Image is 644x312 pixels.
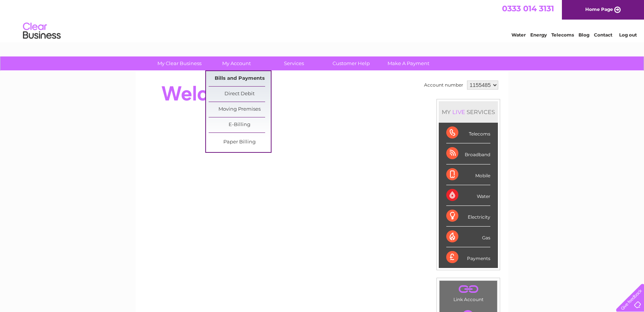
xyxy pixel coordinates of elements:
[446,227,490,247] div: Gas
[209,135,271,150] a: Paper Billing
[619,32,637,38] a: Log out
[446,143,490,164] div: Broadband
[530,32,547,38] a: Energy
[422,79,465,91] td: Account number
[446,206,490,227] div: Electricity
[502,4,554,13] a: 0333 014 3131
[446,247,490,268] div: Payments
[594,32,612,38] a: Contact
[145,4,501,37] div: Clear Business is a trading name of Verastar Limited (registered in [GEOGRAPHIC_DATA] No. 3667643...
[451,108,467,116] div: LIVE
[23,20,61,43] img: logo.png
[511,32,526,38] a: Water
[446,164,490,185] div: Mobile
[578,32,589,38] a: Blog
[441,283,495,296] a: .
[439,280,497,304] td: Link Account
[551,32,574,38] a: Telecoms
[446,123,490,143] div: Telecoms
[209,102,271,117] a: Moving Premises
[209,117,271,132] a: E-Billing
[320,56,382,70] a: Customer Help
[209,71,271,86] a: Bills and Payments
[377,56,440,70] a: Make A Payment
[263,56,325,70] a: Services
[439,101,498,123] div: MY SERVICES
[148,56,211,70] a: My Clear Business
[446,185,490,206] div: Water
[209,87,271,102] a: Direct Debit
[206,56,268,70] a: My Account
